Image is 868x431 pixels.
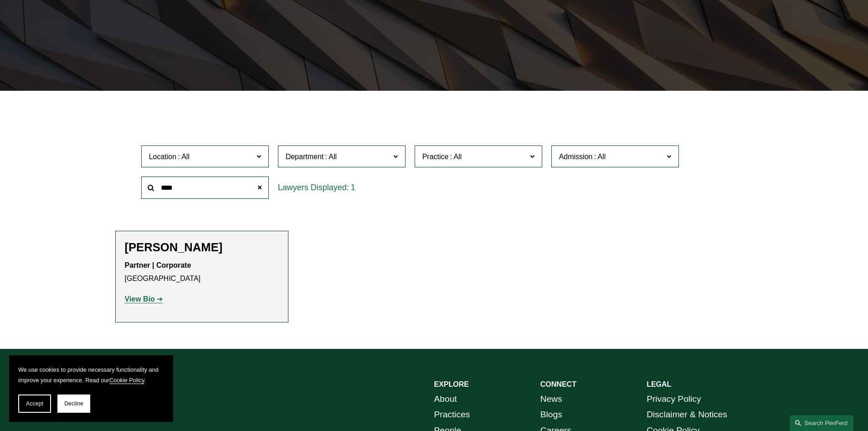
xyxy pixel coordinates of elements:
p: [GEOGRAPHIC_DATA] [125,259,279,286]
strong: CONNECT [540,380,576,388]
h2: [PERSON_NAME] [125,240,279,254]
p: We use cookies to provide necessary functionality and improve your experience. Read our . [18,364,164,385]
a: Cookie Policy [109,377,144,384]
a: News [540,391,562,407]
span: Department [286,153,324,161]
a: Search this site [790,415,853,431]
strong: View Bio [125,295,155,303]
span: Location [149,153,177,161]
section: Cookie banner [9,355,173,422]
strong: EXPLORE [434,380,469,388]
span: Accept [26,400,43,407]
button: Accept [18,395,51,413]
a: About [434,391,457,407]
a: View Bio [125,295,163,303]
span: Admission [559,153,593,161]
span: Decline [64,400,83,407]
span: Practice [422,153,449,161]
span: 1 [351,183,355,192]
a: Privacy Policy [647,391,701,407]
button: Decline [57,395,90,413]
a: Disclaimer & Notices [647,407,727,423]
a: Practices [434,407,470,423]
strong: Partner | Corporate [125,261,191,269]
a: Blogs [540,407,562,423]
strong: LEGAL [647,380,671,388]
